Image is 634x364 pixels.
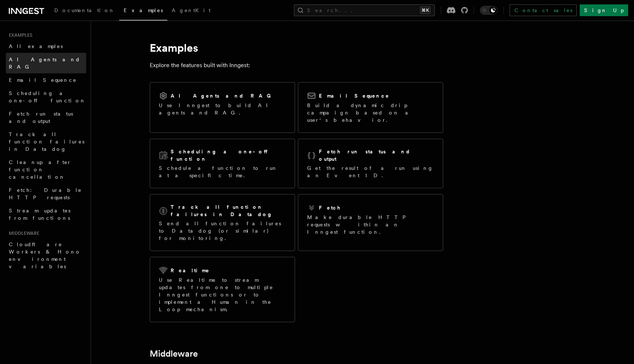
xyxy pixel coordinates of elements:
[159,220,286,242] p: Send all function failures to Datadog (or similar) for monitoring.
[150,257,295,322] a: RealtimeUse Realtime to stream updates from one to multiple Inngest functions or to implement a H...
[9,159,72,180] span: Cleanup after function cancellation
[510,4,577,16] a: Contact sales
[171,148,286,163] h2: Scheduling a one-off function
[119,2,167,21] a: Examples
[6,230,39,236] span: Middleware
[150,60,443,70] p: Explore the features built with Inngest:
[6,53,86,73] a: AI Agents and RAG
[6,87,86,107] a: Scheduling a one-off function
[9,208,70,221] span: Stream updates from functions
[172,7,211,13] span: AgentKit
[6,107,86,128] a: Fetch run status and output
[319,92,390,99] h2: Email Sequence
[9,57,80,70] span: AI Agents and RAG
[159,276,286,313] p: Use Realtime to stream updates from one to multiple Inngest functions or to implement a Human in ...
[124,7,163,13] span: Examples
[159,164,286,179] p: Schedule a function to run at a specific time.
[6,73,86,87] a: Email Sequence
[9,43,63,49] span: All examples
[580,4,628,16] a: Sign Up
[319,148,434,163] h2: Fetch run status and output
[307,164,434,179] p: Get the result of a run using an Event ID.
[167,2,215,20] a: AgentKit
[171,267,210,274] h2: Realtime
[480,6,498,15] button: Toggle dark mode
[54,7,115,13] span: Documentation
[9,241,81,269] span: Cloudflare Workers & Hono environment variables
[9,131,84,152] span: Track all function failures in Datadog
[6,32,32,38] span: Examples
[9,187,82,200] span: Fetch: Durable HTTP requests
[150,82,295,133] a: AI Agents and RAGUse Inngest to build AI agents and RAG.
[50,2,119,20] a: Documentation
[159,102,286,116] p: Use Inngest to build AI agents and RAG.
[9,90,86,103] span: Scheduling a one-off function
[307,102,434,124] p: Build a dynamic drip campaign based on a user's behavior.
[150,41,443,54] h1: Examples
[6,128,86,156] a: Track all function failures in Datadog
[6,204,86,225] a: Stream updates from functions
[6,40,86,53] a: All examples
[9,77,77,83] span: Email Sequence
[6,238,86,273] a: Cloudflare Workers & Hono environment variables
[298,139,443,188] a: Fetch run status and outputGet the result of a run using an Event ID.
[319,204,341,211] h2: Fetch
[9,111,73,124] span: Fetch run status and output
[150,349,198,359] a: Middleware
[6,183,86,204] a: Fetch: Durable HTTP requests
[294,4,435,16] button: Search...⌘K
[171,92,275,99] h2: AI Agents and RAG
[150,139,295,188] a: Scheduling a one-off functionSchedule a function to run at a specific time.
[150,194,295,251] a: Track all function failures in DatadogSend all function failures to Datadog (or similar) for moni...
[6,156,86,183] a: Cleanup after function cancellation
[298,82,443,133] a: Email SequenceBuild a dynamic drip campaign based on a user's behavior.
[420,7,430,14] kbd: ⌘K
[298,194,443,251] a: FetchMake durable HTTP requests within an Inngest function.
[307,214,434,236] p: Make durable HTTP requests within an Inngest function.
[171,203,286,218] h2: Track all function failures in Datadog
